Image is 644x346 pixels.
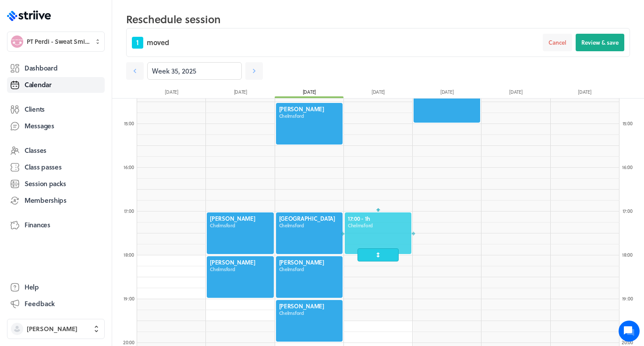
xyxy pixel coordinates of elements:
[12,136,163,147] p: Find an answer quickly
[279,222,340,229] span: Chelmsford
[279,215,340,222] span: [GEOGRAPHIC_DATA]
[626,295,633,302] span: :00
[7,296,105,312] button: Feedback
[210,222,270,229] span: Chelmsford
[7,102,105,117] a: Clients
[7,32,105,52] button: PT Perdi - Sweat Smile SucceedPT Perdi - Sweat Smile Succeed
[576,34,624,51] button: Review & save
[626,120,632,127] span: :00
[25,146,46,155] span: Classes
[7,159,105,175] a: Class passes
[7,319,105,339] button: [PERSON_NAME]
[128,251,134,258] span: :00
[206,88,275,98] div: [DATE]
[7,77,105,93] a: Calendar
[57,107,105,114] span: New conversation
[127,207,134,215] span: :00
[275,88,343,98] div: [DATE]
[120,251,138,258] div: 18
[7,217,105,233] a: Finances
[147,37,169,48] span: moved
[13,42,162,56] h1: Hi [PERSON_NAME]
[25,282,39,292] span: Help
[128,295,134,302] span: :00
[7,176,105,192] a: Session packs
[127,120,134,127] span: :00
[619,164,636,170] div: 16
[11,35,23,48] img: PT Perdi - Sweat Smile Succeed
[627,339,633,346] span: :00
[137,88,206,98] div: [DATE]
[210,258,270,266] span: [PERSON_NAME]
[7,118,105,134] a: Messages
[210,266,270,273] span: Chelmsford
[128,339,134,346] span: :00
[7,60,105,76] a: Dashboard
[25,220,50,229] span: Finances
[27,325,78,333] span: [PERSON_NAME]
[481,88,550,98] div: [DATE]
[25,196,67,205] span: Memberships
[13,58,162,86] h2: We're here to help. Ask us anything!
[626,207,632,215] span: :00
[619,295,636,302] div: 19
[279,113,340,120] span: Chelmsford
[210,215,270,222] span: [PERSON_NAME]
[619,251,636,258] div: 18
[279,310,340,317] span: Chelmsford
[25,299,55,308] span: Feedback
[619,208,636,214] div: 17
[626,163,633,171] span: :00
[25,162,62,172] span: Class passes
[25,179,66,188] span: Session packs
[25,151,156,168] input: Search articles
[27,37,89,46] span: PT Perdi - Sweat Smile Succeed
[548,39,566,46] span: Cancel
[279,105,340,113] span: [PERSON_NAME]
[120,339,138,346] div: 20
[120,208,138,214] div: 17
[581,39,619,46] span: Review & save
[120,295,138,302] div: 19
[413,88,481,98] div: [DATE]
[7,143,105,159] a: Classes
[279,302,340,310] span: [PERSON_NAME]
[7,279,105,295] a: Help
[543,34,572,51] button: Cancel
[619,120,636,127] div: 15
[25,64,57,73] span: Dashboard
[128,163,134,171] span: :00
[25,80,52,89] span: Calendar
[279,266,340,273] span: Chelmsford
[14,102,162,120] button: New conversation
[619,321,640,342] iframe: gist-messenger-bubble-iframe
[619,339,636,346] div: 20
[279,258,340,266] span: [PERSON_NAME]
[626,251,633,258] span: :00
[7,193,105,208] a: Memberships
[147,62,242,80] input: YYYY-M-D
[126,11,630,28] h2: Reschedule session
[343,88,412,98] div: [DATE]
[550,88,619,98] div: [DATE]
[132,37,143,49] span: 1
[120,164,138,170] div: 16
[25,121,54,131] span: Messages
[25,105,45,114] span: Clients
[120,120,138,127] div: 15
